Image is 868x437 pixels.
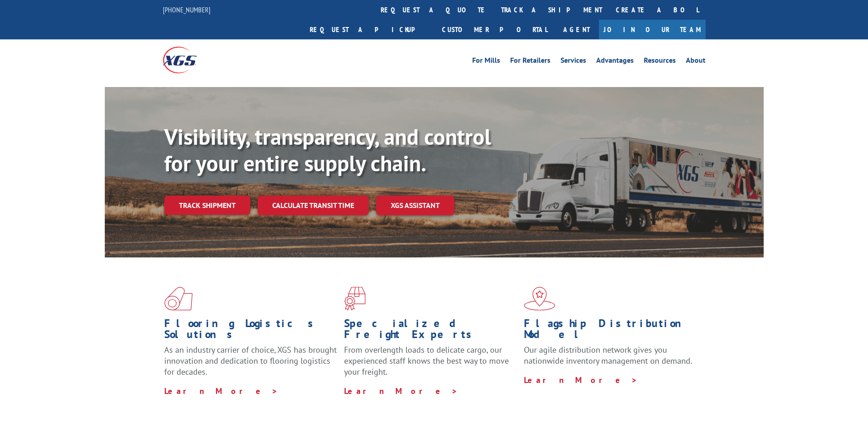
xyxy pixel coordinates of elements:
a: Customer Portal [435,20,554,39]
a: Join Our Team [599,20,706,39]
a: Calculate transit time [258,196,369,215]
span: Our agile distribution network gives you nationwide inventory management on demand. [524,344,692,366]
h1: Flagship Distribution Model [524,318,697,344]
p: From overlength loads to delicate cargo, our experienced staff knows the best way to move your fr... [344,344,517,385]
a: Advantages [596,57,634,67]
span: As an industry carrier of choice, XGS has brought innovation and dedication to flooring logistics... [164,344,337,377]
a: For Mills [472,57,500,67]
a: Learn More > [524,375,638,385]
a: Resources [644,57,676,67]
a: About [686,57,706,67]
img: xgs-icon-flagship-distribution-model-red [524,287,555,311]
img: xgs-icon-total-supply-chain-intelligence-red [164,287,193,311]
a: Agent [554,20,599,39]
a: For Retailers [510,57,550,67]
b: Visibility, transparency, and control for your entire supply chain. [164,122,491,177]
a: Learn More > [164,386,278,396]
a: Services [561,57,586,67]
a: XGS ASSISTANT [376,196,454,215]
h1: Flooring Logistics Solutions [164,318,337,344]
a: Track shipment [164,196,250,215]
a: Request a pickup [303,20,435,39]
img: xgs-icon-focused-on-flooring-red [344,287,366,311]
h1: Specialized Freight Experts [344,318,517,344]
a: Learn More > [344,386,458,396]
a: [PHONE_NUMBER] [163,5,210,14]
